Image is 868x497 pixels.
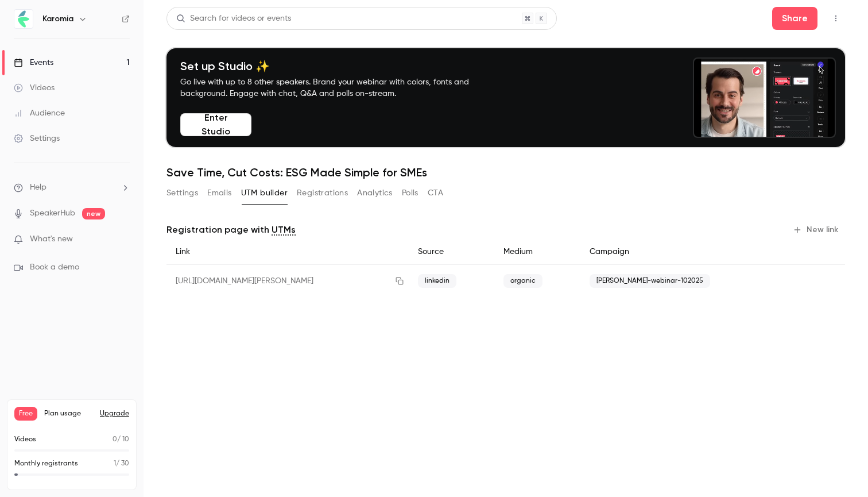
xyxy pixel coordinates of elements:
a: UTMs [272,223,296,237]
p: Go live with up to 8 other speakers. Brand your webinar with colors, fonts and background. Engage... [180,76,496,99]
h6: Karomia [42,13,73,25]
span: What's new [30,233,73,245]
div: Settings [14,133,60,144]
span: Free [14,407,37,421]
p: / 10 [113,434,129,445]
div: [URL][DOMAIN_NAME][PERSON_NAME] [166,265,409,298]
div: Medium [494,239,581,265]
div: Link [166,239,409,265]
div: Search for videos or events [176,13,291,25]
button: Polls [402,184,418,202]
button: Settings [166,184,198,202]
div: Videos [14,82,55,94]
button: Share [772,7,817,30]
span: [PERSON_NAME]-webinar-102025 [590,274,710,288]
p: / 30 [114,459,129,469]
img: Karomia [14,10,33,28]
span: 0 [113,436,117,443]
div: Campaign [580,239,789,265]
span: Plan usage [44,409,93,418]
p: Videos [14,434,36,445]
button: Upgrade [100,409,129,418]
h1: Save Time, Cut Costs: ESG Made Simple for SMEs [166,165,845,179]
div: Audience [14,107,65,119]
span: 1 [114,460,116,467]
span: linkedin [418,274,456,288]
button: CTA [428,184,443,202]
span: Book a demo [30,261,79,273]
button: Registrations [297,184,348,202]
button: New link [788,221,845,239]
button: Enter Studio [180,113,251,136]
div: Source [409,239,494,265]
button: UTM builder [241,184,288,202]
span: Help [30,182,46,194]
span: organic [503,274,542,288]
button: Emails [207,184,231,202]
button: Analytics [357,184,393,202]
p: Monthly registrants [14,459,78,469]
h4: Set up Studio ✨ [180,59,496,73]
div: Events [14,57,53,68]
li: help-dropdown-opener [14,182,130,194]
a: SpeakerHub [30,207,75,219]
span: new [82,208,105,219]
p: Registration page with [166,223,296,237]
